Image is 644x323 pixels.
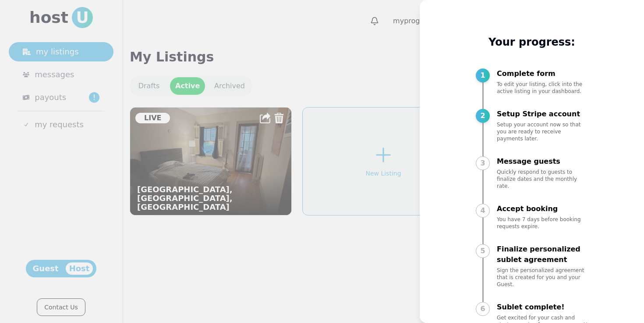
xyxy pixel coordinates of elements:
[476,35,588,49] p: Your progress:
[497,169,588,190] p: Quickly respond to guests to finalize dates and the monthly rate.
[476,109,490,123] div: 2
[476,244,490,258] div: 5
[476,68,490,83] div: 1
[476,156,490,170] div: 3
[497,68,588,79] p: Complete form
[497,216,588,230] p: You have 7 days before booking requests expire.
[497,302,588,312] p: Sublet complete!
[497,156,588,167] p: Message guests
[497,81,588,95] p: To edit your listing, click into the active listing in your dashboard.
[497,204,588,214] p: Accept booking
[497,267,588,288] p: Sign the personalized agreement that is created for you and your Guest.
[476,302,490,316] div: 6
[497,109,588,119] p: Setup Stripe account
[497,121,588,142] p: Setup your account now so that you are ready to receive payments later.
[476,204,490,218] div: 4
[497,244,588,265] p: Finalize personalized sublet agreement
